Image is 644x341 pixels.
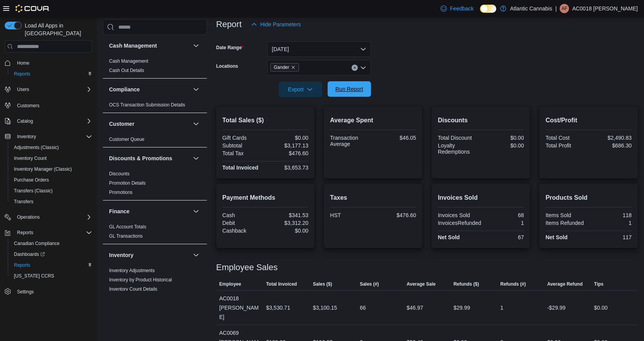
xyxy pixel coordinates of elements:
div: InvoicesRefunded [438,220,481,226]
button: Home [2,57,95,69]
a: Dashboards [8,249,95,260]
div: $3,100.15 [313,303,337,312]
button: Catalog [14,117,36,126]
span: Reports [14,71,30,77]
div: $3,177.13 [267,142,308,149]
div: $0.00 [482,142,524,149]
button: Reports [2,227,95,238]
button: Customers [2,99,95,111]
button: [US_STATE] CCRS [8,271,95,281]
button: Cash Management [109,42,190,50]
div: Finance [103,222,207,244]
span: Total Invoiced [266,281,297,287]
div: 67 [482,234,524,240]
span: Promotions [109,189,133,195]
button: Export [279,82,322,97]
div: Gift Cards [222,135,264,141]
span: Cash Management [109,58,148,64]
button: Discounts & Promotions [109,154,190,162]
p: | [555,4,557,13]
span: Operations [14,212,92,222]
span: Run Report [335,85,363,93]
div: Total Tax [222,150,264,156]
button: Inventory [2,131,95,142]
div: Compliance [103,100,207,113]
span: Inventory [17,134,36,140]
div: Items Refunded [545,220,587,226]
span: Purchase Orders [14,177,49,183]
div: $0.00 [482,135,524,141]
span: Operations [17,214,40,220]
span: [US_STATE] CCRS [14,273,54,279]
a: Feedback [437,1,477,16]
span: Gander [270,63,299,72]
h2: Discounts [438,116,524,125]
button: Transfers (Classic) [8,185,95,196]
h3: Customer [109,120,134,128]
span: Reports [11,69,92,79]
p: Atlantic Cannabis [510,4,552,13]
span: Inventory [14,132,92,141]
span: Transfers [11,197,92,206]
label: Locations [216,63,238,69]
button: Finance [109,207,190,215]
span: Dashboards [11,250,92,259]
div: 1 [501,303,504,312]
a: [US_STATE] CCRS [11,271,57,281]
span: AF [562,4,567,13]
nav: Complex example [5,54,92,317]
span: Inventory Manager (Classic) [11,165,92,174]
span: Sales (#) [360,281,379,287]
div: -$29.99 [547,303,565,312]
button: Compliance [109,86,190,93]
h3: Employee Sales [216,263,278,272]
a: Inventory by Product Historical [109,277,172,283]
span: Sales ($) [313,281,332,287]
div: Cash Management [103,57,207,78]
a: Reports [11,69,33,79]
strong: Total Invoiced [222,165,258,171]
button: Open list of options [360,65,366,71]
div: $46.97 [407,303,423,312]
div: $3,653.73 [267,165,308,171]
button: Settings [2,286,95,297]
span: Inventory Count [11,154,92,163]
div: $476.60 [267,150,308,156]
div: 1 [590,220,632,226]
span: Average Sale [407,281,436,287]
span: Reports [14,228,92,237]
div: $46.05 [375,135,416,141]
button: Reports [14,228,36,237]
h2: Payment Methods [222,193,309,202]
div: $0.00 [267,228,308,234]
div: Customer [103,135,207,147]
span: Purchase Orders [11,175,92,185]
div: Invoices Sold [438,212,479,218]
a: OCS Transaction Submission Details [109,102,185,108]
a: Inventory Adjustments [109,268,155,273]
span: Settings [17,289,34,295]
div: AC0018 Frost Jason [560,4,569,13]
span: Canadian Compliance [14,240,60,247]
span: Reports [14,262,30,268]
a: Discounts [109,171,130,176]
label: Date Range [216,45,244,51]
span: Employee [219,281,241,287]
span: Transfers (Classic) [14,188,53,194]
button: Discounts & Promotions [191,154,201,163]
a: Cash Out Details [109,68,144,73]
a: Adjustments (Classic) [11,143,62,152]
button: Adjustments (Classic) [8,142,95,153]
span: GL Account Totals [109,224,146,230]
button: Inventory Manager (Classic) [8,164,95,175]
div: $3,312.20 [267,220,308,226]
button: Finance [191,207,201,216]
h3: Inventory [109,251,133,259]
div: Discounts & Promotions [103,169,207,200]
div: $686.30 [590,142,632,149]
div: Total Discount [438,135,479,141]
a: Promotions [109,190,133,195]
button: Operations [14,212,43,222]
